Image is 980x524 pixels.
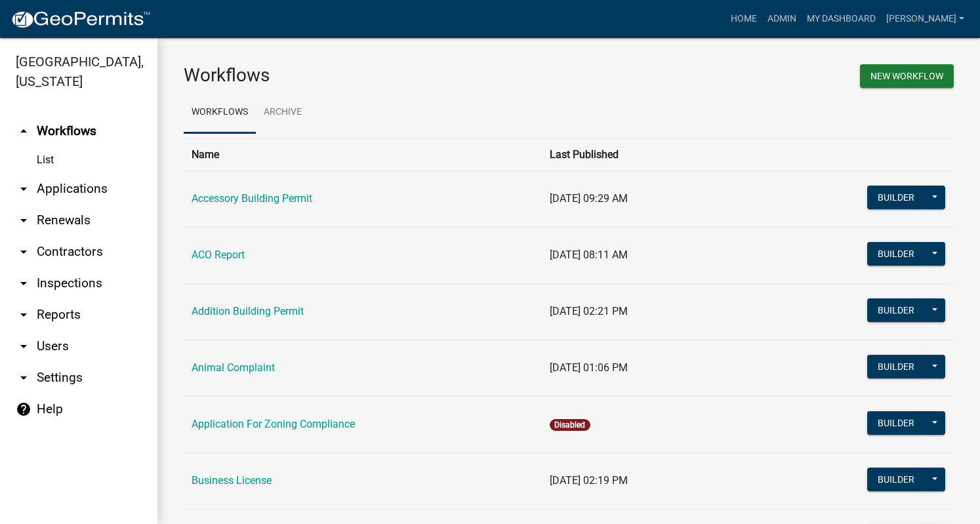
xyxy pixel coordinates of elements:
[881,7,970,31] a: [PERSON_NAME]
[542,138,806,171] th: Last Published
[867,468,925,491] button: Builder
[192,249,245,261] a: ACO Report
[867,186,925,209] button: Builder
[16,123,31,139] i: arrow_drop_up
[184,64,559,87] h3: Workflows
[16,338,31,354] i: arrow_drop_down
[762,7,802,31] a: Admin
[256,92,310,134] a: Archive
[184,92,256,134] a: Workflows
[550,474,628,487] span: [DATE] 02:19 PM
[192,418,355,430] a: Application For Zoning Compliance
[16,401,31,417] i: help
[16,370,31,386] i: arrow_drop_down
[867,242,925,266] button: Builder
[550,305,628,317] span: [DATE] 02:21 PM
[16,181,31,197] i: arrow_drop_down
[550,419,590,431] span: Disabled
[860,64,954,88] button: New Workflow
[725,7,762,31] a: Home
[192,305,304,317] a: Addition Building Permit
[867,298,925,322] button: Builder
[550,361,628,374] span: [DATE] 01:06 PM
[16,275,31,291] i: arrow_drop_down
[550,249,628,261] span: [DATE] 08:11 AM
[802,7,881,31] a: My Dashboard
[192,192,312,205] a: Accessory Building Permit
[867,355,925,378] button: Builder
[550,192,628,205] span: [DATE] 09:29 AM
[192,361,275,374] a: Animal Complaint
[16,212,31,228] i: arrow_drop_down
[16,244,31,260] i: arrow_drop_down
[16,307,31,323] i: arrow_drop_down
[867,411,925,435] button: Builder
[192,474,272,487] a: Business License
[184,138,542,171] th: Name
